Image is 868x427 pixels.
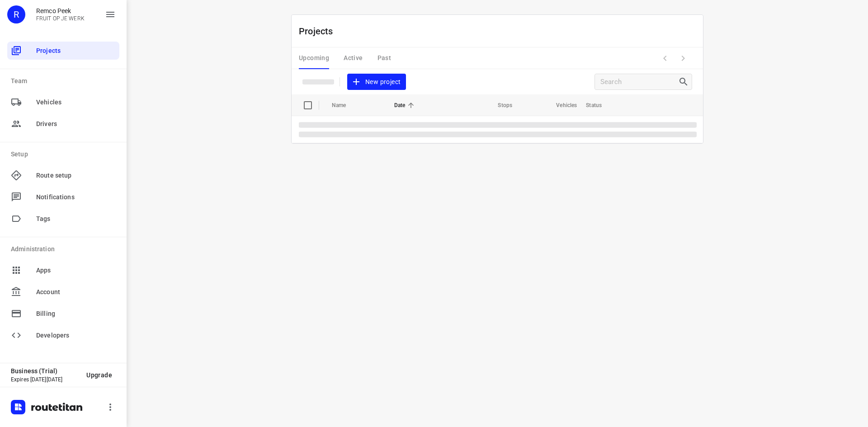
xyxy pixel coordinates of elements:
span: Status [586,100,613,111]
span: Stops [486,100,512,111]
div: Route setup [7,166,119,184]
input: Search projects [600,75,678,89]
span: Name [332,100,358,111]
span: Developers [36,331,116,340]
span: Vehicles [544,100,577,111]
div: Apps [7,261,119,279]
div: Projects [7,42,119,60]
div: Developers [7,326,119,344]
span: New project [353,76,401,88]
div: Billing [7,305,119,323]
p: Team [11,76,119,86]
p: FRUIT OP JE WERK [36,15,85,22]
span: Route setup [36,171,116,180]
span: Apps [36,266,116,275]
div: Notifications [7,188,119,206]
span: Next Page [674,49,692,67]
div: Account [7,283,119,301]
p: Administration [11,244,119,254]
span: Previous Page [656,49,674,67]
p: Setup [11,150,119,159]
span: Upgrade [86,371,112,379]
p: Expires [DATE][DATE] [11,376,79,383]
p: Remco Peek [36,7,85,14]
div: Search [678,76,692,87]
span: Date [394,100,417,111]
p: Projects [299,24,340,38]
span: Drivers [36,119,116,129]
span: Tags [36,214,116,224]
span: Notifications [36,192,116,202]
span: Billing [36,309,116,319]
div: Drivers [7,115,119,133]
div: R [7,5,25,23]
span: Projects [36,46,116,56]
button: Upgrade [79,367,119,383]
div: Vehicles [7,93,119,111]
div: Tags [7,210,119,228]
span: Account [36,287,116,297]
span: Vehicles [36,98,116,107]
p: Business (Trial) [11,367,79,375]
button: New project [347,74,406,90]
